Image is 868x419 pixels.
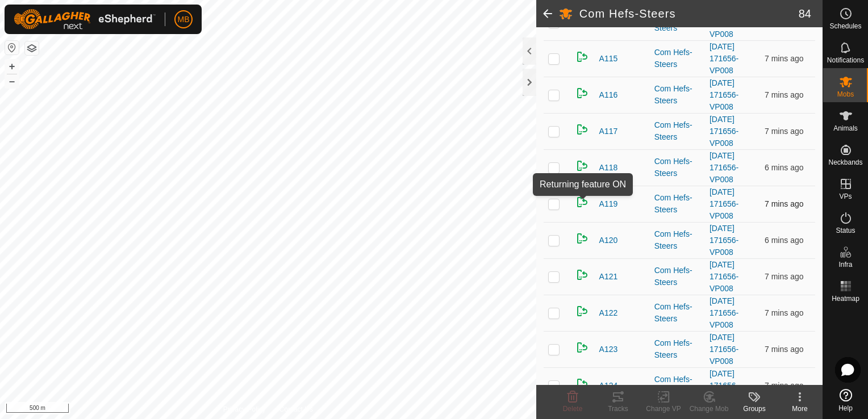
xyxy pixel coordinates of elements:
[710,78,738,111] a: [DATE] 171656-VP008
[710,224,738,257] a: [DATE] 171656-VP008
[710,6,738,39] a: [DATE] 171656-VP008
[654,156,700,179] div: Com Hefs-Steers
[765,199,803,208] span: 26 Aug 2025, 10:46 am
[575,232,589,245] img: returning on
[575,50,589,64] img: returning on
[654,228,700,252] div: Com Hefs-Steers
[599,343,618,355] span: A123
[599,271,618,283] span: A121
[575,123,589,136] img: returning on
[25,41,39,55] button: Map Layers
[599,234,618,246] span: A120
[710,369,738,402] a: [DATE] 171656-VP008
[575,195,589,209] img: returning on
[14,9,156,30] img: Gallagher Logo
[178,14,190,26] span: MB
[777,404,823,414] div: More
[599,162,618,174] span: A118
[595,404,641,414] div: Tracks
[765,236,803,245] span: 26 Aug 2025, 10:47 am
[5,60,19,73] button: +
[575,159,589,173] img: returning on
[839,193,852,200] span: VPs
[599,53,618,65] span: A115
[710,260,738,293] a: [DATE] 171656-VP008
[833,125,858,132] span: Animals
[654,119,700,143] div: Com Hefs-Steers
[765,54,803,63] span: 26 Aug 2025, 10:46 am
[732,404,777,414] div: Groups
[710,187,738,220] a: [DATE] 171656-VP008
[710,42,738,75] a: [DATE] 171656-VP008
[828,159,862,166] span: Neckbands
[654,83,700,107] div: Com Hefs-Steers
[5,74,19,88] button: –
[799,5,811,22] span: 84
[686,404,732,414] div: Change Mob
[279,404,313,414] a: Contact Us
[710,151,738,184] a: [DATE] 171656-VP008
[575,86,589,100] img: returning on
[575,304,589,318] img: returning on
[823,384,868,416] a: Help
[829,23,861,30] span: Schedules
[836,227,855,234] span: Status
[599,125,618,137] span: A117
[641,404,686,414] div: Change VP
[654,192,700,216] div: Com Hefs-Steers
[710,115,738,148] a: [DATE] 171656-VP008
[710,333,738,366] a: [DATE] 171656-VP008
[575,341,589,354] img: returning on
[837,91,854,98] span: Mobs
[599,380,618,392] span: A124
[223,404,266,414] a: Privacy Policy
[832,295,859,302] span: Heatmap
[710,296,738,329] a: [DATE] 171656-VP008
[765,90,803,99] span: 26 Aug 2025, 10:46 am
[838,261,852,268] span: Infra
[599,307,618,319] span: A122
[765,127,803,136] span: 26 Aug 2025, 10:47 am
[599,89,618,101] span: A116
[765,308,803,317] span: 26 Aug 2025, 10:46 am
[654,337,700,361] div: Com Hefs-Steers
[765,381,803,390] span: 26 Aug 2025, 10:46 am
[654,374,700,397] div: Com Hefs-Steers
[654,265,700,288] div: Com Hefs-Steers
[575,268,589,282] img: returning on
[827,57,864,64] span: Notifications
[575,377,589,391] img: returning on
[654,47,700,70] div: Com Hefs-Steers
[579,7,799,20] h2: Com Hefs-Steers
[838,405,853,412] span: Help
[654,301,700,325] div: Com Hefs-Steers
[599,198,618,210] span: A119
[765,345,803,354] span: 26 Aug 2025, 10:47 am
[765,163,803,172] span: 26 Aug 2025, 10:47 am
[765,272,803,281] span: 26 Aug 2025, 10:46 am
[5,41,19,55] button: Reset Map
[563,405,583,413] span: Delete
